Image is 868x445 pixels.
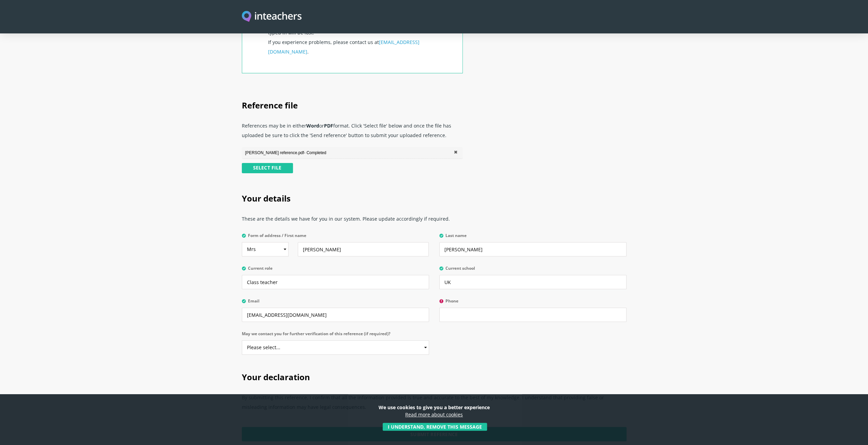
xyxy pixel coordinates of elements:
label: Current role [242,266,429,275]
strong: We use cookies to give you a better experience [379,404,490,411]
span: Your declaration [242,371,310,383]
label: Form of address / First name [242,233,429,242]
p: If you navigate away from this form before submitting it, anything you have typed in will be lost... [268,6,454,73]
p: By submitting this reference, I confirm that all the information provided is true and accurate to... [242,390,627,419]
a: Visit this site's homepage [242,11,302,23]
label: Phone [439,299,627,308]
label: Current school [439,266,627,275]
img: Inteachers [242,11,302,23]
label: Last name [439,233,627,242]
a: X [454,150,459,156]
label: Email [242,299,429,308]
span: - Completed [304,150,326,155]
strong: PDF [324,122,333,129]
span: Your details [242,193,291,204]
div: Select file [242,163,293,173]
p: These are the details we have for you in our system. Please update accordingly if required. [242,211,627,231]
button: I understand, remove this message [383,423,487,431]
span: [PERSON_NAME] reference.pdf [245,150,304,155]
a: Read more about cookies [405,411,463,418]
label: May we contact you for further verification of this reference (if required)? [242,331,429,340]
strong: Word [306,122,319,129]
p: References may be in either or format. Click 'Select file' below and once the file has uploaded b... [242,118,463,147]
span: Reference file [242,100,298,111]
